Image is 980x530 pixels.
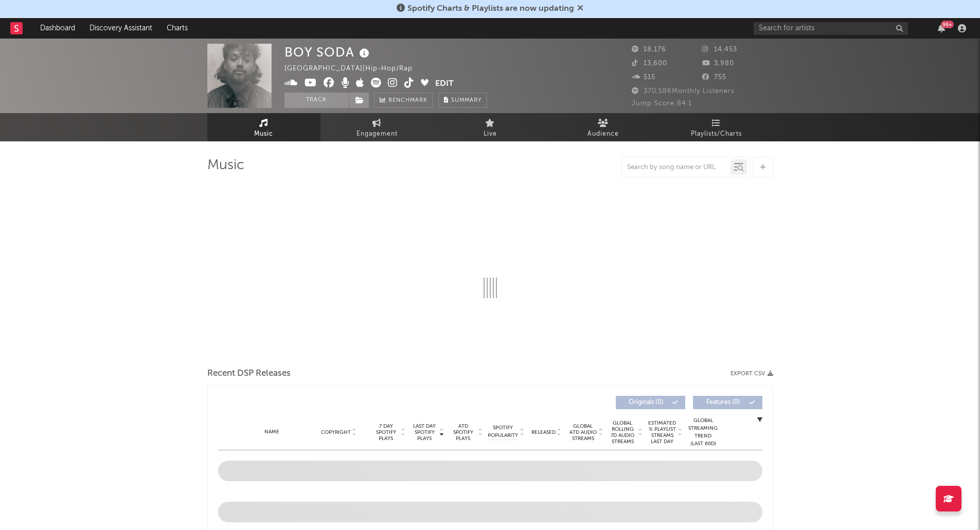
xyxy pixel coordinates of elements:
[488,424,518,440] span: Spotify Popularity
[691,128,742,140] span: Playlists/Charts
[407,5,574,13] span: Spotify Charts & Playlists are now updating
[159,18,195,39] a: Charts
[693,396,762,409] button: Features(0)
[320,113,434,141] a: Engagement
[688,417,719,448] div: Global Streaming Trend (Last 60D)
[702,46,737,53] span: 14,453
[254,128,273,140] span: Music
[648,420,676,445] span: Estimated % Playlist Streams Last Day
[754,22,908,35] input: Search for artists
[372,423,400,442] span: 7 Day Spotify Plays
[411,423,438,442] span: Last Day Spotify Plays
[577,5,583,13] span: Dismiss
[660,113,773,141] a: Playlists/Charts
[450,423,477,442] span: ATD Spotify Plays
[632,60,667,67] span: 13,600
[357,128,398,140] span: Engagement
[569,423,597,442] span: Global ATD Audio Streams
[239,428,306,436] div: Name
[622,399,670,406] span: Originals ( 0 )
[33,18,82,39] a: Dashboard
[374,93,433,108] a: Benchmark
[435,78,454,90] button: Edit
[207,368,291,380] span: Recent DSP Releases
[609,420,637,445] span: Global Rolling 7D Audio Streams
[622,163,730,172] input: Search by song name or URL
[388,95,427,107] span: Benchmark
[82,18,159,39] a: Discovery Assistant
[284,63,424,75] div: [GEOGRAPHIC_DATA] | Hip-Hop/Rap
[284,93,349,108] button: Track
[632,88,735,95] span: 370,586 Monthly Listeners
[438,93,487,108] button: Summary
[547,113,660,141] a: Audience
[730,371,773,377] button: Export CSV
[587,128,619,140] span: Audience
[531,429,556,435] span: Released
[321,429,351,435] span: Copyright
[632,46,666,53] span: 18,176
[207,113,320,141] a: Music
[702,60,734,67] span: 3,980
[941,21,954,28] div: 99 +
[451,98,482,103] span: Summary
[700,399,747,406] span: Features ( 0 )
[616,396,685,409] button: Originals(0)
[284,44,372,61] div: BOY SODA
[632,74,655,81] span: 515
[434,113,547,141] a: Live
[632,100,692,107] span: Jump Score: 84.1
[484,128,497,140] span: Live
[938,24,945,32] button: 99+
[702,74,726,81] span: 755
